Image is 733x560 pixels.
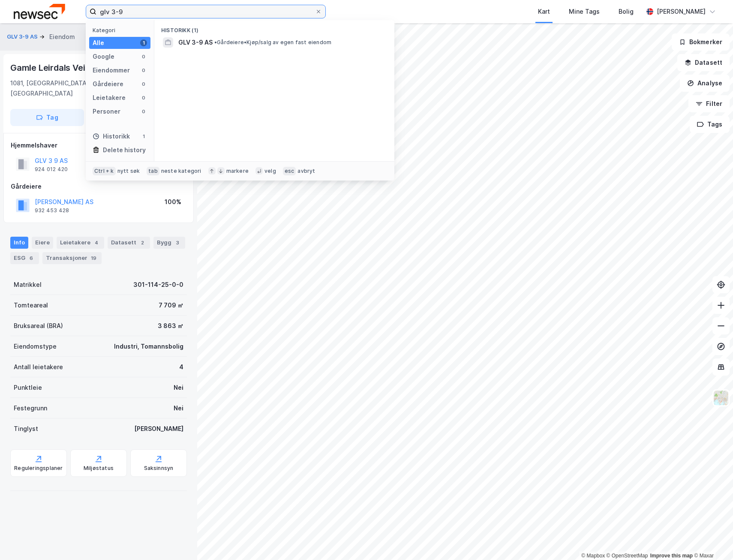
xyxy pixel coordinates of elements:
div: velg [264,168,276,175]
a: Mapbox [581,553,605,559]
div: Delete history [103,145,146,155]
div: Ctrl + k [93,167,116,175]
div: esc [283,167,296,175]
div: Datasett [108,237,150,249]
div: Historikk [93,131,130,142]
div: 0 [140,94,147,101]
div: 1081, [GEOGRAPHIC_DATA], [GEOGRAPHIC_DATA] [10,78,121,99]
div: 3 863 ㎡ [158,321,183,331]
div: Eiendom [49,32,75,42]
button: Datasett [677,54,730,71]
div: 2 [138,238,147,247]
div: Gamle Leirdals Vei 3 [10,61,94,75]
div: nytt søk [117,168,140,175]
button: Filter [688,95,730,112]
div: Nei [174,403,183,413]
button: Bokmerker [672,33,730,51]
div: Tomteareal [14,300,48,310]
div: Industri, Tomannsbolig [114,341,183,352]
div: 0 [140,108,147,115]
div: Leietakere [93,93,126,103]
div: [PERSON_NAME] [134,424,183,434]
div: 4 [179,362,183,372]
button: Analyse [680,75,730,92]
div: Google [93,51,114,62]
iframe: Chat Widget [690,519,733,560]
div: Eiendomstype [14,341,57,352]
div: Personer [93,106,120,117]
div: 3 [173,238,182,247]
img: Z [713,390,729,406]
div: 7 709 ㎡ [159,300,183,310]
div: Transaksjoner [42,252,102,264]
div: Reguleringsplaner [14,465,63,472]
button: Tags [690,116,730,133]
button: GLV 3-9 AS [7,33,39,41]
div: ESG [10,252,39,264]
div: Gårdeiere [93,79,123,89]
div: [PERSON_NAME] [657,6,706,17]
div: Mine Tags [569,6,600,17]
div: Historikk (1) [154,20,394,36]
div: avbryt [297,168,315,175]
div: 1 [140,39,147,46]
a: Improve this map [650,553,693,559]
div: Kart [538,6,550,17]
div: Saksinnsyn [144,465,174,472]
div: Bygg [153,237,185,249]
div: 0 [140,53,147,60]
span: Gårdeiere • Kjøp/salg av egen fast eiendom [214,39,331,46]
div: Eiere [32,237,53,249]
button: Tag [10,109,84,126]
div: Leietakere [57,237,104,249]
div: 924 012 420 [35,166,68,173]
div: 100% [165,197,181,207]
div: Antall leietakere [14,362,63,372]
div: 19 [89,254,98,262]
img: newsec-logo.f6e21ccffca1b3a03d2d.png [14,4,65,19]
div: Festegrunn [14,403,47,413]
div: Nei [174,382,183,393]
div: 0 [140,81,147,87]
div: Info [10,237,28,249]
div: 1 [140,133,147,140]
div: 301-114-25-0-0 [133,280,183,290]
div: 0 [140,67,147,74]
div: Tinglyst [14,424,38,434]
div: Bolig [619,6,634,17]
div: Matrikkel [14,280,42,290]
div: Kontrollprogram for chat [690,519,733,560]
div: markere [226,168,249,175]
div: 6 [27,254,36,262]
span: • [214,39,217,45]
div: Punktleie [14,382,42,393]
div: 4 [92,238,101,247]
div: 932 453 428 [35,207,69,214]
div: Gårdeiere [11,181,186,192]
div: Eiendommer [93,65,130,75]
span: GLV 3-9 AS [178,37,213,48]
div: Miljøstatus [84,465,114,472]
input: Søk på adresse, matrikkel, gårdeiere, leietakere eller personer [96,5,315,18]
div: Hjemmelshaver [11,140,186,151]
div: tab [147,167,159,175]
div: Alle [93,38,104,48]
a: OpenStreetMap [607,553,648,559]
div: Kategori [93,27,150,33]
div: Bruksareal (BRA) [14,321,63,331]
div: neste kategori [161,168,201,175]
